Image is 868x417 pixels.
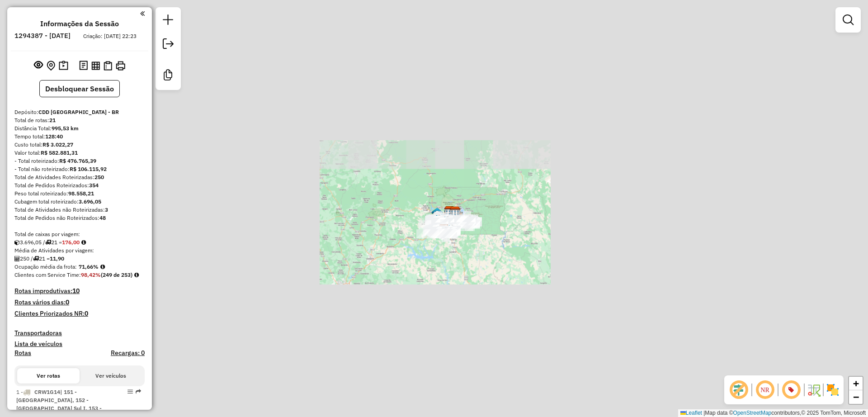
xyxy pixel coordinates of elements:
button: Logs desbloquear sessão [77,59,90,73]
a: OpenStreetMap [733,410,772,416]
img: Fluxo de ruas [807,383,821,397]
strong: 98.558,21 [68,190,94,197]
span: | [703,410,705,416]
div: Criação: [DATE] 22:23 [80,32,140,40]
span: + [853,378,859,389]
strong: R$ 476.765,39 [59,157,96,164]
strong: 3 [105,206,108,213]
h6: 1294387 - [DATE] [14,32,71,40]
img: Exibir/Ocultar setores [826,383,840,397]
strong: R$ 106.115,92 [70,166,107,172]
strong: 995,53 km [52,125,79,132]
div: Total de rotas: [14,116,145,124]
a: Clique aqui para minimizar o painel [140,8,145,19]
a: Exportar sessão [159,35,177,55]
img: AS - BRASILIA - XB [449,206,461,218]
img: 127 - UDC Light WCL Casa São Sebastião [461,215,473,227]
strong: R$ 3.022,27 [42,141,73,148]
div: Total de Atividades não Roteirizadas: [14,206,145,214]
strong: 71,66% [79,263,99,270]
a: Zoom out [849,390,863,404]
img: 126 - UDC Light WCL Casa Samambaia Norte [431,214,443,226]
div: - Total não roteirizado: [14,165,145,173]
button: Painel de Sugestão [57,59,70,73]
em: Rota exportada [136,389,141,394]
strong: R$ 582.881,31 [41,149,78,156]
button: Centralizar mapa no depósito ou ponto de apoio [45,59,57,73]
div: Peso total roteirizado: [14,190,145,198]
em: Média calculada utilizando a maior ocupação (%Peso ou %Cubagem) de cada rota da sessão. Rotas cro... [100,264,105,270]
span: Ocupação média da frota: [14,263,77,270]
h4: Rotas vários dias: [14,299,145,306]
a: Exibir filtros [839,11,857,29]
div: Distância Total: [14,124,145,133]
strong: CDD [GEOGRAPHIC_DATA] - BR [38,109,119,115]
span: CRW1G14 [34,389,60,395]
div: Atividade não roteirizada - MINA GELADA [431,218,454,227]
strong: 176,00 [62,239,80,246]
div: Total de Pedidos Roteirizados: [14,181,145,190]
h4: Rotas improdutivas: [14,287,145,295]
i: Total de rotas [33,256,39,261]
img: 120 UDC WCL Recanto [439,216,451,227]
span: Clientes com Service Time: [14,271,81,278]
span: − [853,391,859,403]
strong: 48 [99,214,106,221]
span: Exibir deslocamento [728,379,750,401]
img: 130 UDC WCL Ceilândia Norte [431,207,443,219]
a: Rotas [14,349,31,357]
div: 3.696,05 / 21 = [14,238,145,246]
div: Valor total: [14,149,145,157]
i: Total de Atividades [14,256,20,261]
a: Criar modelo [159,66,177,86]
strong: 11,90 [50,255,64,262]
strong: 128:40 [45,133,63,140]
button: Visualizar Romaneio [102,59,114,72]
i: Cubagem total roteirizado [14,240,20,245]
i: Total de rotas [45,240,51,245]
div: Tempo total: [14,133,145,141]
strong: 10 [72,287,80,295]
img: CDD Brasilia - XB [444,206,456,218]
span: Ocultar NR [754,379,776,401]
button: Imprimir Rotas [114,59,127,72]
button: Ver veículos [80,368,142,384]
em: Rotas cross docking consideradas [134,272,139,278]
div: Atividade não roteirizada - R R UNIAO SUPERMERCA [453,216,476,225]
strong: 21 [49,117,56,123]
h4: Recargas: 0 [111,349,145,357]
div: Cubagem total roteirizado: [14,198,145,206]
button: Visualizar relatório de Roteirização [90,59,102,71]
strong: 0 [85,309,88,317]
a: Nova sessão e pesquisa [159,11,177,31]
strong: 98,42% [81,271,101,278]
h4: Clientes Priorizados NR: [14,310,145,317]
div: Map data © contributors,© 2025 TomTom, Microsoft [678,409,868,417]
strong: 250 [94,174,104,180]
div: Total de Atividades Roteirizadas: [14,173,145,181]
h4: Informações da Sessão [40,19,119,28]
div: Média de Atividades por viagem: [14,246,145,255]
div: 250 / 21 = [14,255,145,263]
button: Ver rotas [17,368,80,384]
button: Desbloquear Sessão [39,80,120,97]
i: Meta Caixas/viagem: 182,86 Diferença: -6,86 [81,240,86,245]
div: Total de Pedidos não Roteirizados: [14,214,145,222]
strong: 354 [89,182,99,189]
div: Total de caixas por viagem: [14,230,145,238]
strong: (249 de 253) [101,271,132,278]
a: Zoom in [849,377,863,390]
h4: Transportadoras [14,329,145,337]
div: - Total roteirizado: [14,157,145,165]
h4: Lista de veículos [14,340,145,348]
strong: 0 [66,298,69,306]
div: Custo total: [14,141,145,149]
img: 119 UDC Light WCL Santa Maria [443,224,455,236]
strong: 3.696,05 [79,198,101,205]
a: Leaflet [680,410,702,416]
button: Exibir sessão original [32,58,45,73]
span: Exibir número da rota [780,379,802,401]
em: Opções [127,389,133,394]
div: Depósito: [14,108,145,116]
